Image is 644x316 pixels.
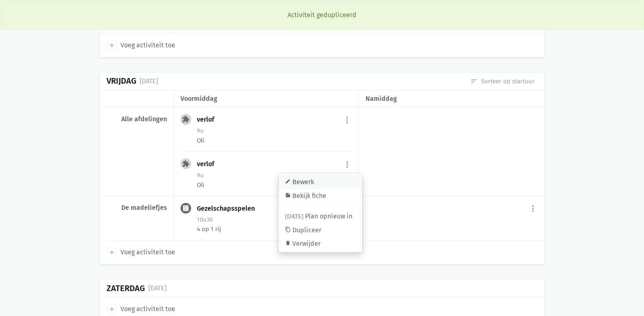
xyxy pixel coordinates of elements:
[197,160,221,168] div: verlof
[197,216,213,223] span: 10u30
[197,116,221,124] div: verlof
[197,127,204,134] span: 9u
[285,227,291,232] i: content_copy
[182,160,189,167] i: extension
[182,205,189,212] i: casino
[197,225,352,234] div: 4 op 1 rij
[470,78,478,85] i: sort
[197,205,261,213] div: Gezelschapsspelen
[107,76,136,86] div: Vrijdag
[108,42,116,49] i: add
[148,283,167,294] div: [DATE]
[107,204,167,212] div: De madeliefjes
[107,284,145,293] div: Zaterdag
[365,93,537,104] div: namiddag
[107,115,167,123] div: Alle afdelingen
[182,116,189,123] i: extension
[285,240,291,246] i: delete
[285,192,291,198] i: summarize
[107,304,175,314] a: add Voeg activiteit toe
[120,304,175,314] span: Voeg activiteit toe
[279,223,362,237] a: Dupliceer
[285,178,291,184] i: edit
[140,76,158,87] div: [DATE]
[279,237,362,251] a: Verwijder
[197,180,352,189] div: Oli
[279,189,362,203] a: Bekijk fiche
[279,175,362,189] a: Bewerk
[180,93,352,104] div: voormiddag
[197,136,352,145] div: Oli
[287,10,357,20] span: Activiteit gedupliceerd
[107,247,175,258] a: add Voeg activiteit toe
[279,209,362,223] a: Plan opnieuw in
[470,77,535,86] a: Sorteer op startuur
[197,171,204,179] span: 9u
[285,213,303,218] i: [DATE]
[107,40,175,51] a: add Voeg activiteit toe
[120,247,175,258] span: Voeg activiteit toe
[120,40,175,51] span: Voeg activiteit toe
[108,249,116,256] i: add
[108,305,116,313] i: add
